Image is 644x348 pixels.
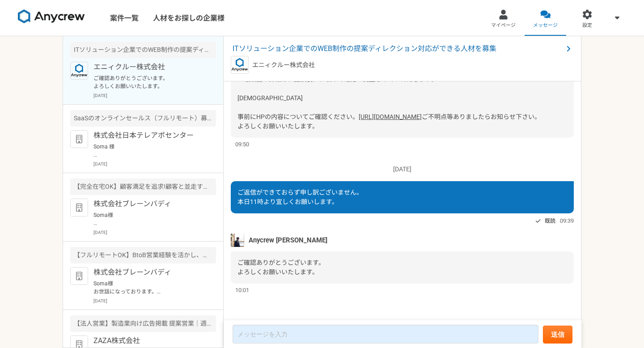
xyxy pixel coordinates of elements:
img: 8DqYSo04kwAAAAASUVORK5CYII= [18,9,85,24]
p: エニィクルー株式会社 [93,62,204,72]
p: [DATE] [93,92,216,99]
span: 09:50 [235,140,249,149]
img: tomoya_yamashita.jpeg [231,233,244,247]
p: Soma様 お世話になっております。 株式会社ブレーンバディの[PERSON_NAME]でございます。 本日面談を予定しておりましたが、入室が確認されませんでしたので、 キャンセルとさせていただ... [93,280,204,296]
div: 【フルリモートOK】BtoB営業経験を活かし、戦略的ISとして活躍! [70,247,216,263]
button: 送信 [543,326,572,344]
img: default_org_logo-42cde973f59100197ec2c8e796e4974ac8490bb5b08a0eb061ff975e4574aa76.png [70,130,88,148]
div: 【法人営業】製造業向け広告掲載 提案営業｜週15h｜時給2500円~ [70,315,216,332]
span: マイページ [491,22,516,29]
p: [DATE] [93,229,216,236]
p: エニィクルー株式会社 [252,60,315,70]
p: ZAZA株式会社 [93,335,204,346]
span: 10:01 [235,286,249,294]
p: 株式会社日本テレアポセンター [93,130,204,141]
div: ITソリューション企業でのWEB制作の提案ディレクション対応ができる人材を募集 [70,42,216,58]
p: [DATE] [93,297,216,304]
p: 株式会社ブレーンバディ [93,267,204,278]
span: 設定 [582,22,592,29]
img: default_org_logo-42cde973f59100197ec2c8e796e4974ac8490bb5b08a0eb061ff975e4574aa76.png [70,199,88,216]
span: ITソリューション企業でのWEB制作の提案ディレクション対応ができる人材を募集 [233,43,563,54]
span: 09:39 [560,216,574,225]
p: [DATE] [231,165,574,174]
span: ご確認ありがとうございます。 よろしくお願いいたします。 [237,259,325,276]
p: Soma 様 お世話になっております。 ご対応いただきありがとうございます。 面談はtimerexよりお送りしておりますGoogle meetのURLからご入室ください。 当日はどうぞよろしくお... [93,143,204,159]
span: ご返信ができておらず申し訳ございません。 本日11時より宜しくお願いします。 [237,189,363,205]
span: ご不明点等ありましたらお知らせ下さい。 よろしくお願いいたします。 [237,113,541,130]
img: default_org_logo-42cde973f59100197ec2c8e796e4974ac8490bb5b08a0eb061ff975e4574aa76.png [70,267,88,285]
p: [DATE] [93,161,216,167]
img: logo_text_blue_01.png [70,62,88,80]
span: Anycrew [PERSON_NAME] [249,235,327,245]
p: ご確認ありがとうございます。 よろしくお願いいたします。 [93,74,204,90]
span: 既読 [545,216,555,226]
p: Soma様 お世話になっております。 株式会社ブレーンバディ採用担当です。 この度は、数ある企業の中から弊社に興味を持っていただき、誠にありがとうございます。 社内で慎重に選考した結果、誠に残念... [93,211,204,227]
div: SaaSのオンラインセールス（フルリモート）募集 [70,110,216,127]
div: 【完全在宅OK】顧客満足を追求!顧客と並走するCS募集! [70,178,216,195]
p: 株式会社ブレーンバディ [93,199,204,209]
img: logo_text_blue_01.png [231,56,249,74]
a: [URL][DOMAIN_NAME] [359,113,422,120]
span: メッセージ [533,22,558,29]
